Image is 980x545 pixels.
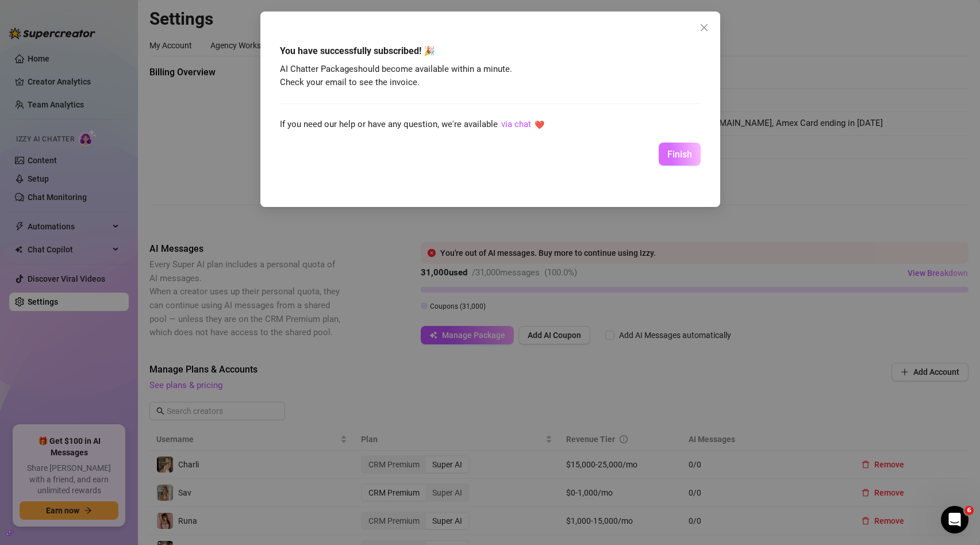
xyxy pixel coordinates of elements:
[280,64,512,88] span: AI Chatter Package should become available within a minute. Check your email to see the invoice.
[535,118,544,131] div: ❤️
[941,506,969,534] iframe: Intercom live chat
[280,44,701,58] h5: You have successfully subscribed! 🎉
[280,119,498,129] span: If you need our help or have any question, we're available
[501,119,531,129] a: via chat
[964,506,974,515] span: 6
[667,149,692,160] span: Finish
[700,23,709,32] span: close
[695,18,713,37] button: Close
[659,143,701,166] button: Finish
[695,23,713,32] span: Close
